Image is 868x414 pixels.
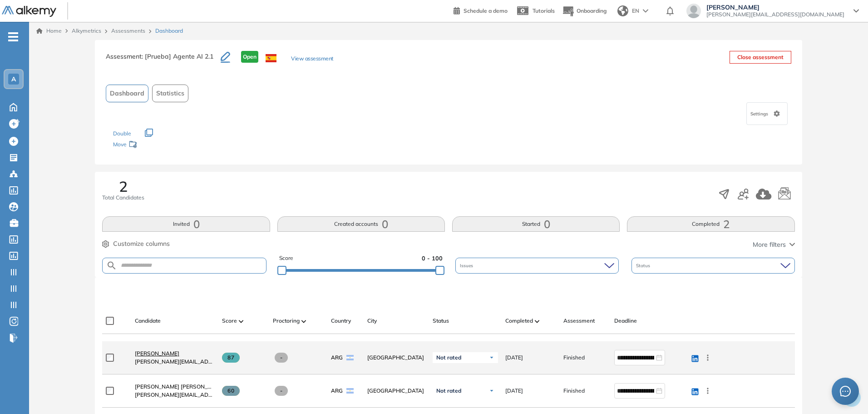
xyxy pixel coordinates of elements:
[346,355,354,360] img: ARG
[730,51,791,64] button: Close assessment
[273,317,300,325] span: Proctoring
[535,320,539,323] img: [missing "en.ARROW_ALT" translation]
[563,387,585,395] span: Finished
[331,317,351,325] span: Country
[135,317,161,325] span: Candidate
[102,216,270,232] button: Invited0
[617,5,628,16] img: world
[706,11,844,18] span: [PERSON_NAME][EMAIL_ADDRESS][DOMAIN_NAME]
[753,240,795,249] button: More filters
[489,388,494,394] img: Arrow icon
[436,354,461,361] span: Not rated
[454,5,508,15] a: Schedule a demo
[119,179,128,194] span: 2
[142,52,213,60] span: : [Prueba] Agente AI 2.1
[367,317,377,325] span: City
[455,258,619,274] div: Issues
[367,387,425,395] span: [GEOGRAPHIC_DATA]
[632,7,639,15] span: EN
[627,216,794,232] button: Completed2
[331,387,343,395] span: ARG
[110,89,144,98] span: Dashboard
[72,27,101,34] span: Alkymetrics
[840,386,851,397] span: message
[750,110,770,117] span: Settings
[464,7,508,14] span: Schedule a demo
[135,349,215,358] a: [PERSON_NAME]
[152,85,188,102] button: Statistics
[301,320,306,323] img: [missing "en.ARROW_ALT" translation]
[562,1,607,21] button: Onboarding
[533,7,555,14] span: Tutorials
[135,383,225,390] span: [PERSON_NAME] [PERSON_NAME]
[106,260,117,271] img: SEARCH_ALT
[563,317,595,325] span: Assessment
[241,51,258,63] span: Open
[111,27,145,34] a: Assessments
[156,89,184,98] span: Statistics
[2,6,56,17] img: Logo
[106,51,221,70] h3: Assessment
[11,75,16,83] span: A
[106,85,148,102] button: Dashboard
[636,262,652,269] span: Status
[8,36,18,38] i: -
[436,387,461,394] span: Not rated
[367,354,425,362] span: [GEOGRAPHIC_DATA]
[643,9,648,13] img: arrow
[222,317,237,325] span: Score
[113,239,170,249] span: Customize columns
[155,27,183,35] span: Dashboard
[505,354,523,362] span: [DATE]
[275,386,288,396] span: -
[222,353,240,363] span: 87
[135,350,179,357] span: [PERSON_NAME]
[746,102,788,125] div: Settings
[614,317,637,325] span: Deadline
[113,137,204,154] div: Move
[279,254,293,263] span: Score
[577,7,607,14] span: Onboarding
[266,54,276,62] img: ESP
[102,194,144,202] span: Total Candidates
[135,383,215,391] a: [PERSON_NAME] [PERSON_NAME]
[505,387,523,395] span: [DATE]
[222,386,240,396] span: 60
[433,317,449,325] span: Status
[135,358,215,366] span: [PERSON_NAME][EMAIL_ADDRESS][PERSON_NAME][DOMAIN_NAME]
[275,353,288,363] span: -
[460,262,475,269] span: Issues
[36,27,62,35] a: Home
[346,388,354,394] img: ARG
[331,354,343,362] span: ARG
[706,4,844,11] span: [PERSON_NAME]
[291,55,333,64] button: View assessment
[422,254,443,263] span: 0 - 100
[631,258,795,274] div: Status
[135,391,215,399] span: [PERSON_NAME][EMAIL_ADDRESS][DOMAIN_NAME]
[102,239,170,249] button: Customize columns
[489,355,494,360] img: Arrow icon
[753,240,786,249] span: More filters
[113,130,131,137] span: Double
[452,216,620,232] button: Started0
[563,354,585,362] span: Finished
[239,320,243,323] img: [missing "en.ARROW_ALT" translation]
[505,317,533,325] span: Completed
[277,216,445,232] button: Created accounts0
